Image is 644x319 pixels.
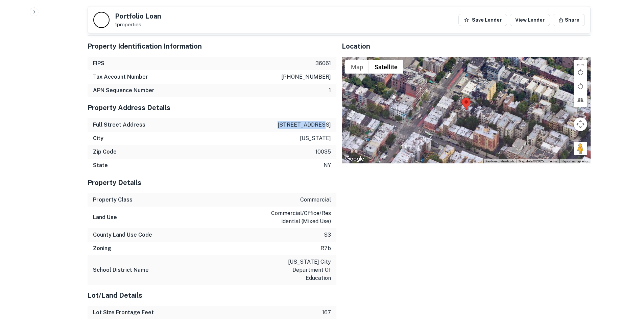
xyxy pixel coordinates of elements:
[322,309,331,317] p: 167
[574,79,587,93] button: Rotate map counterclockwise
[278,121,331,129] p: [STREET_ADDRESS]
[315,148,331,156] p: 10035
[88,178,336,188] h5: Property Details
[93,196,133,204] h6: Property Class
[343,155,366,163] a: Open this area in Google Maps (opens a new window)
[93,309,154,317] h6: Lot Size Frontage Feet
[93,59,104,68] h6: FIPS
[93,121,145,129] h6: Full Street Address
[485,159,515,164] button: Keyboard shortcuts
[562,159,589,163] a: Report a map error
[88,8,591,35] div: Property1of1[STREET_ADDRESS]
[574,142,587,155] button: Drag Pegman onto the map to open Street View
[458,14,507,26] button: Save Lender
[93,244,111,252] h6: Zoning
[320,244,331,252] p: r7b
[369,60,403,74] button: Show satellite imagery
[324,161,331,169] p: ny
[93,86,154,95] h6: APN Sequence Number
[343,155,366,163] img: Google
[93,134,103,142] h6: City
[574,93,587,107] button: Tilt map
[548,159,557,163] a: Terms (opens in new tab)
[281,73,331,81] p: [PHONE_NUMBER]
[270,258,331,282] p: [US_STATE] city department of education
[553,14,585,26] button: Share
[93,148,117,156] h6: Zip Code
[329,86,331,95] p: 1
[574,60,587,74] button: Toggle fullscreen view
[115,13,161,20] h5: Portfolio Loan
[324,231,331,239] p: s3
[93,231,152,239] h6: County Land Use Code
[315,59,331,68] p: 36061
[93,73,148,81] h6: Tax Account Number
[115,22,161,28] p: 1 properties
[574,117,587,131] button: Map camera controls
[610,265,644,297] iframe: Chat Widget
[88,103,336,113] h5: Property Address Details
[300,196,331,204] p: commercial
[574,65,587,79] button: Rotate map clockwise
[345,60,369,74] button: Show street map
[88,290,336,300] h5: Lot/Land Details
[519,159,544,163] span: Map data ©2025
[270,209,331,225] p: commercial/office/residential (mixed use)
[93,213,117,221] h6: Land Use
[510,14,550,26] a: View Lender
[93,266,149,274] h6: School District Name
[342,41,591,51] h5: Location
[88,41,336,51] h5: Property Identification Information
[300,134,331,142] p: [US_STATE]
[93,161,108,169] h6: State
